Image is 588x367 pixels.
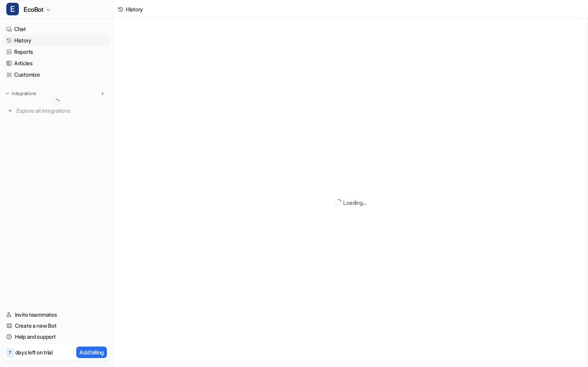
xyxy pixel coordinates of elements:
[3,105,110,116] a: Explore all integrations
[12,90,36,97] p: Integrations
[3,309,110,320] a: Invite teammates
[5,91,10,96] img: expand menu
[343,198,366,207] div: Loading...
[24,4,44,15] span: EcoBot
[3,35,110,46] a: History
[6,3,19,15] span: E
[3,320,110,331] a: Create a new Bot
[3,331,110,342] a: Help and support
[100,91,105,96] img: menu_add.svg
[9,349,11,356] p: 7
[3,58,110,69] a: Articles
[17,105,107,117] span: Explore all integrations
[15,348,53,356] p: days left on trial
[76,347,107,358] button: Add billing
[6,107,14,115] img: explore all integrations
[126,5,143,13] div: History
[3,24,110,35] a: Chat
[3,90,39,97] button: Integrations
[79,348,104,356] p: Add billing
[3,46,110,57] a: Reports
[3,69,110,80] a: Customize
